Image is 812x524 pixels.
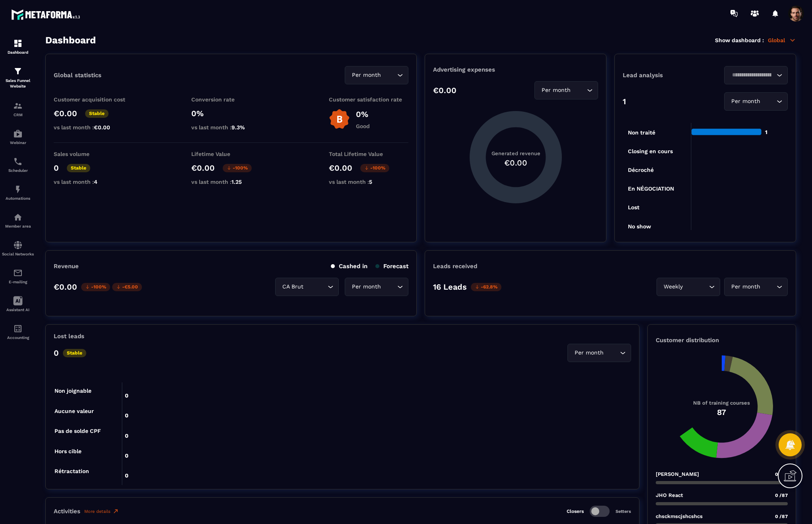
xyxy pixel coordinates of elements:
p: Webinar [2,140,34,145]
input: Search for option [762,282,775,291]
span: 0 /87 [775,471,788,477]
input: Search for option [762,97,775,106]
tspan: Non joignable [54,388,91,394]
span: 0 /87 [775,514,788,519]
p: Member area [2,224,34,228]
p: Assistant AI [2,308,34,312]
p: 16 Leads [433,282,467,292]
span: Per month [573,349,605,357]
p: 0% [356,109,370,119]
p: 0% [191,109,271,118]
div: Search for option [345,66,408,84]
img: formation [13,66,23,76]
img: automations [13,185,23,194]
p: Closers [567,508,584,514]
p: Global [768,37,796,44]
p: Sales Funnel Website [2,78,34,89]
h3: Dashboard [45,35,96,46]
p: vs last month : [54,179,133,185]
p: Activities [54,508,80,515]
a: formationformationCRM [2,95,34,123]
span: 5 [369,179,372,185]
p: Lead analysis [623,72,705,79]
p: Good [356,123,370,129]
a: emailemailE-mailing [2,262,34,290]
p: Revenue [54,263,79,270]
img: automations [13,212,23,222]
p: vs last month : [329,179,408,185]
img: social-network [13,240,23,250]
p: Setters [616,509,631,514]
span: 0 /87 [775,493,788,498]
a: formationformationSales Funnel Website [2,60,34,95]
p: Automations [2,196,34,201]
a: automationsautomationsAutomations [2,179,34,206]
p: vs last month : [191,179,271,185]
tspan: Closing en cours [628,148,673,155]
a: automationsautomationsMember area [2,206,34,234]
a: More details [84,508,119,514]
span: Per month [540,86,572,95]
a: social-networksocial-networkSocial Networks [2,234,34,262]
div: Search for option [657,278,720,296]
tspan: Aucune valeur [54,408,94,414]
p: 1 [623,97,626,106]
input: Search for option [684,282,707,291]
tspan: Hors cible [54,448,82,454]
p: CRM [2,113,34,117]
a: formationformationDashboard [2,33,34,60]
span: Per month [729,97,762,106]
div: Search for option [345,278,408,296]
p: Customer satisfaction rate [329,96,408,103]
img: automations [13,129,23,138]
tspan: Lost [628,204,639,210]
img: logo [11,7,83,22]
span: CA Brut [280,282,305,291]
img: scheduler [13,157,23,166]
tspan: En NÉGOCIATION [628,185,674,192]
img: formation [13,101,23,111]
span: 9.3% [231,124,245,131]
span: 4 [94,179,97,185]
tspan: Pas de solde CPF [54,428,101,434]
p: Customer distribution [656,337,788,344]
a: Assistant AI [2,290,34,318]
input: Search for option [572,86,585,95]
p: Social Networks [2,252,34,256]
p: -100% [81,283,110,291]
div: Search for option [567,344,631,362]
p: €0.00 [191,163,215,173]
p: Forecast [375,263,408,270]
p: -62.8% [471,283,501,291]
a: accountantaccountantAccounting [2,318,34,346]
img: b-badge-o.b3b20ee6.svg [329,109,350,130]
div: Search for option [724,66,788,84]
p: €0.00 [54,282,77,292]
span: 1.25 [231,179,242,185]
p: Stable [63,349,86,357]
img: narrow-up-right-o.6b7c60e2.svg [113,508,119,514]
p: €0.00 [433,86,457,95]
p: Conversion rate [191,96,271,103]
p: Cashed in [331,263,367,270]
p: Scheduler [2,168,34,173]
p: Dashboard [2,50,34,55]
p: Sales volume [54,151,133,157]
span: Per month [350,282,383,291]
p: vs last month : [54,124,133,131]
div: Search for option [275,278,339,296]
p: Stable [67,164,90,172]
div: Search for option [724,92,788,111]
input: Search for option [729,71,775,80]
div: Search for option [534,81,598,99]
input: Search for option [305,282,326,291]
p: €0.00 [54,109,77,118]
span: Per month [350,71,383,80]
span: €0.00 [94,124,110,131]
span: Weekly [662,282,684,291]
span: Per month [729,282,762,291]
p: Customer acquisition cost [54,96,133,103]
p: Global statistics [54,72,101,79]
img: accountant [13,324,23,333]
img: formation [13,39,23,48]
